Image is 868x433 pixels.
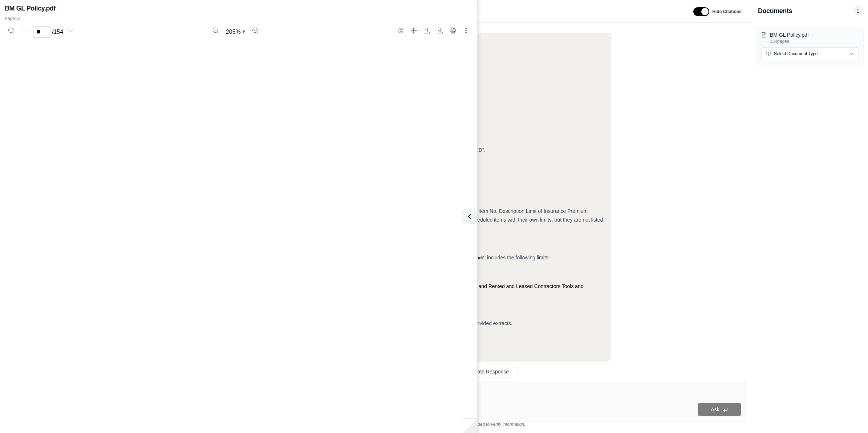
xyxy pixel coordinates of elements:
[33,26,50,38] input: Enter a page number
[215,421,746,427] div: *Use references provided to verify information.
[460,25,472,36] button: More actions
[5,16,472,21] p: Page 13
[223,26,248,38] button: Zoom document
[5,3,56,13] h2: BM GL Policy.pdf
[711,406,719,412] span: Ask
[758,6,792,16] h3: Documents
[65,25,76,36] button: Next page
[421,25,433,36] button: Open file
[52,28,63,36] span: / 154
[698,403,741,416] button: Ask
[770,31,859,39] p: BM GL Policy.pdf
[19,25,30,36] button: Previous page
[447,25,459,36] button: Print
[434,25,446,36] button: Download
[5,25,17,36] button: Search
[226,28,241,36] span: 205 %
[853,6,862,16] span: 1
[210,25,222,36] button: Zoom out
[443,366,518,377] button: Regenerate Response
[761,31,859,44] button: BM GL Policy.pdf154pages
[250,25,261,36] button: Zoom in
[458,369,509,375] span: Regenerate Response
[487,255,550,260] span: includes the following limits:
[712,9,742,15] span: Hide Citations
[770,39,859,44] p: 154 pages
[395,25,406,36] button: Switch to the dark theme
[408,25,419,36] button: Full screen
